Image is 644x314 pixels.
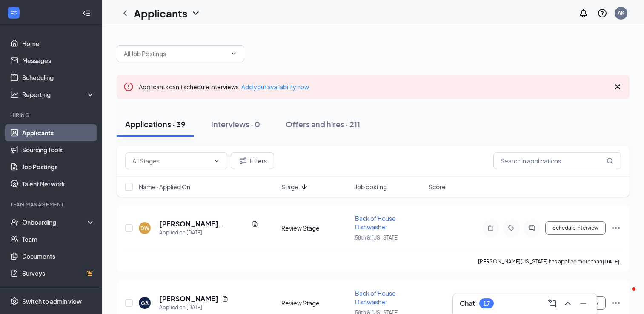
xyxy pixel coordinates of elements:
a: Sourcing Tools [22,141,95,158]
span: Applicants can't schedule interviews. [139,83,309,91]
svg: Document [222,295,229,302]
span: Score [429,183,446,191]
svg: QuestionInfo [597,8,607,18]
svg: Minimize [578,298,588,308]
h3: Chat [460,299,475,308]
svg: ActiveChat [527,225,537,231]
button: ChevronUp [561,297,575,310]
input: All Stages [132,156,210,166]
a: Scheduling [22,69,95,86]
svg: Notifications [578,8,589,18]
a: Talent Network [22,175,95,192]
button: Schedule Interview [545,221,606,235]
a: SurveysCrown [22,265,95,282]
svg: Cross [613,82,623,92]
button: ComposeMessage [546,297,559,310]
a: Add your availability now [241,83,309,91]
div: GA [141,300,149,307]
div: DW [140,225,149,232]
svg: ChevronDown [230,50,237,57]
svg: Document [252,220,258,227]
div: Hiring [10,111,93,119]
div: AK [618,9,624,17]
div: Team Management [10,201,93,208]
span: 58th & [US_STATE] [355,234,399,241]
svg: Filter [238,156,248,166]
svg: Settings [10,297,19,305]
svg: Ellipses [611,223,621,233]
a: Applicants [22,124,95,141]
svg: Ellipses [611,298,621,308]
svg: Tag [506,225,516,231]
h5: [PERSON_NAME][US_STATE] [159,219,248,228]
svg: UserCheck [10,218,19,226]
span: Job posting [355,183,387,191]
a: Home [22,35,95,52]
a: Messages [22,52,95,69]
svg: Error [123,82,134,92]
svg: WorkstreamLogo [9,9,18,17]
svg: ChevronDown [191,8,201,18]
div: Applied on [DATE] [159,303,229,312]
div: Review Stage [281,224,350,232]
svg: Collapse [82,9,91,17]
div: Applications · 39 [125,119,186,129]
div: Onboarding [22,218,88,226]
div: Switch to admin view [22,297,82,305]
svg: ArrowDown [299,182,309,192]
svg: MagnifyingGlass [607,157,613,164]
svg: ChevronDown [213,157,220,164]
div: Offers and hires · 211 [286,119,360,129]
iframe: Intercom live chat [615,285,635,305]
span: Name · Applied On [139,183,190,191]
input: Search in applications [493,152,621,169]
div: Review Stage [281,299,350,307]
span: Back of House Dishwasher [355,289,396,305]
h5: [PERSON_NAME] [159,294,218,303]
svg: ChevronUp [563,298,573,308]
a: Team [22,231,95,248]
button: Filter Filters [231,152,274,169]
svg: Note [486,225,496,231]
b: [DATE] [602,258,620,265]
input: All Job Postings [124,49,227,58]
button: Minimize [576,297,590,310]
span: Stage [281,183,298,191]
h1: Applicants [134,6,187,20]
div: Reporting [22,90,95,99]
div: Applied on [DATE] [159,228,258,237]
svg: Analysis [10,90,19,99]
svg: ChevronLeft [120,8,130,18]
p: [PERSON_NAME][US_STATE] has applied more than . [478,258,621,265]
a: Documents [22,248,95,265]
a: Job Postings [22,158,95,175]
span: Back of House Dishwasher [355,214,396,231]
svg: ComposeMessage [547,298,558,308]
div: Interviews · 0 [211,119,260,129]
div: 17 [483,300,490,307]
